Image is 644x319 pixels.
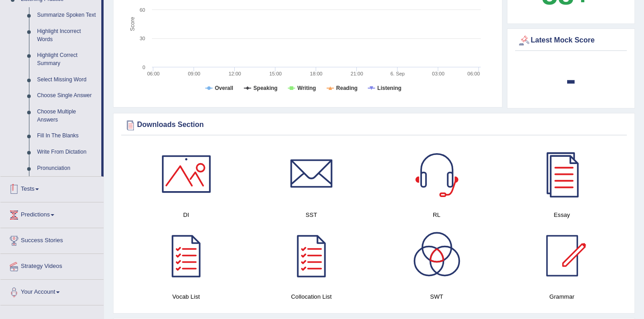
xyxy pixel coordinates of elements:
[0,177,104,199] a: Tests
[0,254,104,277] a: Strategy Videos
[0,280,104,302] a: Your Account
[33,128,101,144] a: Fill In The Blanks
[33,47,101,71] a: Highlight Correct Summary
[432,71,445,76] text: 03:00
[33,104,101,128] a: Choose Multiple Answers
[253,85,277,91] tspan: Speaking
[336,85,357,91] tspan: Reading
[0,228,104,251] a: Success Stories
[128,292,244,301] h4: Vocab List
[253,210,369,220] h4: SST
[566,63,576,96] b: -
[377,85,401,91] tspan: Listening
[188,71,200,76] text: 09:00
[253,292,369,301] h4: Collocation List
[33,23,101,47] a: Highlight Incorrect Words
[129,17,136,31] tspan: Score
[33,88,101,104] a: Choose Single Answer
[0,202,104,225] a: Predictions
[468,71,480,76] text: 06:00
[269,71,282,76] text: 15:00
[33,144,101,160] a: Write From Dictation
[504,292,620,301] h4: Grammar
[228,71,241,76] text: 12:00
[123,118,625,132] div: Downloads Section
[379,210,495,220] h4: RL
[215,85,233,91] tspan: Overall
[298,85,316,91] tspan: Writing
[504,210,620,220] h4: Essay
[310,71,322,76] text: 18:00
[350,71,363,76] text: 21:00
[390,71,405,76] tspan: 6. Sep
[142,65,145,70] text: 0
[33,72,101,88] a: Select Missing Word
[379,292,495,301] h4: SWT
[140,36,145,41] text: 30
[33,160,101,177] a: Pronunciation
[517,34,625,47] div: Latest Mock Score
[33,7,101,23] a: Summarize Spoken Text
[128,210,244,220] h4: DI
[147,71,160,76] text: 06:00
[140,7,145,13] text: 60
